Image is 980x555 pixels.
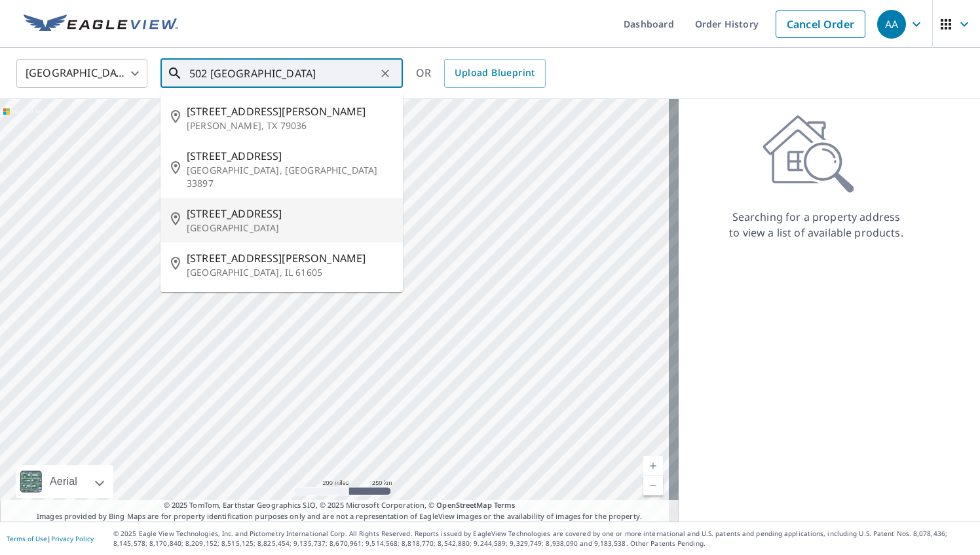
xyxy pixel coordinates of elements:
[187,148,392,164] span: [STREET_ADDRESS]
[16,465,113,498] div: Aerial
[416,59,546,88] div: OR
[187,104,392,119] span: [STREET_ADDRESS][PERSON_NAME]
[877,10,906,39] div: AA
[164,500,516,511] span: © 2025 TomTom, Earthstar Geographics SIO, © 2025 Microsoft Corporation, ©
[187,221,392,235] p: [GEOGRAPHIC_DATA]
[189,55,376,92] input: Search by address or latitude-longitude
[436,500,491,510] a: OpenStreetMap
[444,59,545,88] a: Upload Blueprint
[113,529,973,548] p: © 2025 Eagle View Technologies, Inc. and Pictometry International Corp. All Rights Reserved. Repo...
[643,456,663,476] a: Current Level 5, Zoom In
[187,119,392,132] p: [PERSON_NAME], TX 79036
[7,534,47,543] a: Terms of Use
[728,209,904,240] p: Searching for a property address to view a list of available products.
[494,500,516,510] a: Terms
[51,534,94,543] a: Privacy Policy
[187,266,392,279] p: [GEOGRAPHIC_DATA], IL 61605
[776,10,865,38] a: Cancel Order
[643,476,663,495] a: Current Level 5, Zoom Out
[16,55,147,92] div: [GEOGRAPHIC_DATA]
[7,535,94,543] p: |
[187,164,392,190] p: [GEOGRAPHIC_DATA], [GEOGRAPHIC_DATA] 33897
[376,64,394,83] button: Clear
[455,65,535,81] span: Upload Blueprint
[46,465,81,498] div: Aerial
[187,250,392,266] span: [STREET_ADDRESS][PERSON_NAME]
[187,206,392,221] span: [STREET_ADDRESS]
[24,14,178,34] img: EV Logo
